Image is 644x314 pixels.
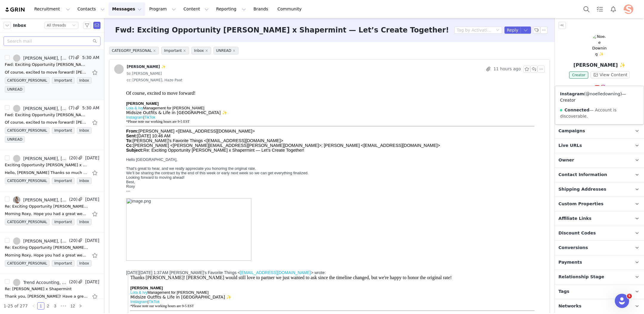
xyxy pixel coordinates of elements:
[2,41,15,45] b: From:
[558,274,604,280] span: Relationship Stage
[2,182,419,187] div: [DATE][DATE] 1:37 AM [PERSON_NAME]'s Favorite Things < > wrote:
[7,225,19,230] b: From:
[580,2,593,16] button: Search
[127,77,132,83] span: cc:
[569,71,589,79] span: Creator
[52,303,58,309] a: 3
[13,279,68,286] a: Trend Accounting, Haze Paat, [PERSON_NAME]
[591,34,608,57] img: Noelle Downing ✨
[5,178,49,184] span: CATEGORY_PERSONAL
[13,55,67,62] a: [PERSON_NAME], [PERSON_NAME]'s Favorite Things, [PERSON_NAME], [PERSON_NAME]
[2,41,316,64] font: [PERSON_NAME] <[EMAIL_ADDRESS][DOMAIN_NAME]> [DATE] 10:46 AM [PERSON_NAME]'s Favorite Things <[EM...
[5,286,72,292] div: Re: Olivia Tierney x Shapermint
[7,225,305,249] font: [PERSON_NAME] < > [DATE] 9:58 AM [PERSON_NAME]'s Favorite Things < > [PERSON_NAME] < >; Haze Paat...
[13,196,20,203] img: 4db487ad-46dd-4a66-a17f-05b3aede94f2.jpg
[7,234,13,239] b: To:
[44,302,52,310] li: 2
[109,60,549,88] div: [PERSON_NAME] ✨ 11 hours agoto:[PERSON_NAME] cc:[PERSON_NAME], Haze Paat
[68,302,77,310] li: 12
[77,178,92,184] span: Inbox
[5,170,88,176] div: Hello, Alicia Thanks so much for checking in, and we hope you had a great weekend too! We're curr...
[558,128,585,134] span: Campaigns
[59,225,133,230] a: [EMAIL_ADDRESS][DOMAIN_NAME]
[52,219,75,225] span: Important
[2,55,10,60] b: Cc:
[5,219,49,225] span: CATEGORY_PERSONAL
[493,66,521,73] span: 11 hours ago
[555,62,644,69] p: [PERSON_NAME] ✨
[7,206,108,211] span: Midsize Outfits & Life in [GEOGRAPHIC_DATA] ✨
[558,215,592,222] span: Affiliate Links
[7,211,24,216] a: Instagram
[52,260,75,267] span: Important
[77,127,92,134] span: Inbox
[37,302,44,310] li: 1
[5,245,88,251] div: Re: Exciting Opportunity Sophia x Shapermint — Let’s Create Together!
[21,27,32,31] a: TikTok
[5,112,88,118] div: Fwd: Exciting Opportunity Noelle x Shapermint — Let’s Create Together!
[213,2,250,16] button: Reporting
[558,172,607,178] span: Contact Information
[69,303,77,309] a: 12
[620,4,639,14] button: Profile
[20,27,32,31] span: |
[558,142,582,149] span: Live URLs
[127,64,166,69] div: [PERSON_NAME] ✨
[205,49,208,52] i: icon: close
[52,77,75,84] span: Important
[47,22,66,29] div: All threads
[7,198,39,202] b: [PERSON_NAME]
[52,302,59,310] li: 3
[591,71,630,78] button: View Content
[2,45,13,50] b: Sent:
[153,49,156,52] i: icon: close
[13,105,67,112] a: [PERSON_NAME], [PERSON_NAME]'s Favorite Things, [PERSON_NAME], [PERSON_NAME]
[624,4,633,14] img: f99a58a2-e820-49b2-b1c6-889a8229352e.jpeg
[77,302,84,310] li: Next Page
[116,182,187,187] a: [EMAIL_ADDRESS][DOMAIN_NAME]
[109,47,159,55] span: CATEGORY_PERSONAL
[72,24,76,28] i: icon: down
[5,127,49,134] span: CATEGORY_PERSONAL
[38,303,44,309] a: 1
[68,279,78,285] span: (20)
[2,83,419,87] p: We’ll be sharing the contract by the end of this week or early next week so we can get everything...
[558,230,596,237] span: Discount Codes
[5,136,25,143] span: UNREAD
[2,60,20,64] b: Subject:
[2,100,419,172] div: ---
[601,85,606,89] img: instagram.svg
[127,77,182,83] span: [PERSON_NAME], Haze Paat
[558,186,606,193] span: Shipping Addresses
[31,2,74,16] button: Recruitment
[5,69,88,75] div: Of course, excited to move forward! Sydney Patterson Lola & Ivy Management for Noelle Downing Mid...
[23,56,67,60] div: [PERSON_NAME], [PERSON_NAME]'s Favorite Things, [PERSON_NAME], [PERSON_NAME]
[504,27,521,34] button: Reply
[4,302,28,310] li: 1-25 of 277
[77,260,92,267] span: Inbox
[5,162,88,168] div: Exciting Opportunity Kelsey x Shapermint — Let’s Create Together!
[5,119,88,125] div: Of course, excited to move forward! Sydney Patterson Lola & Ivy Management for Noelle Downing Mid...
[23,280,68,285] div: Trend Accounting, Haze Paat, [PERSON_NAME]
[7,187,419,192] div: Thanks [PERSON_NAME]! [PERSON_NAME] would still love to partner we just wanted to ask since the t...
[7,230,18,234] b: Sent:
[191,47,211,55] span: Inbox
[7,271,419,280] p: Best, Roxy
[5,77,49,84] span: CATEGORY_PERSONAL
[2,78,419,83] div: That’s great to hear, and we really appreciate you honoring the original rate.
[560,91,584,96] strong: Instagram
[2,22,103,27] span: Midsize Outfits & Life in [GEOGRAPHIC_DATA] ✨
[558,157,574,164] span: Owner
[74,2,108,16] button: Contacts
[114,64,166,74] a: [PERSON_NAME] ✨
[23,239,68,243] div: [PERSON_NAME], [PERSON_NAME], [PERSON_NAME], [PERSON_NAME], [PERSON_NAME], [PERSON_NAME]
[5,260,49,267] span: CATEGORY_PERSONAL
[558,259,582,266] span: Payments
[7,239,14,244] b: Cc:
[93,22,100,29] span: Send Email
[67,55,75,61] span: (7)
[161,47,189,55] span: Important
[7,244,24,249] b: Subject:
[79,304,82,308] i: icon: right
[7,258,419,262] p: Thank you for following up! I hope you had a great weekend as well.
